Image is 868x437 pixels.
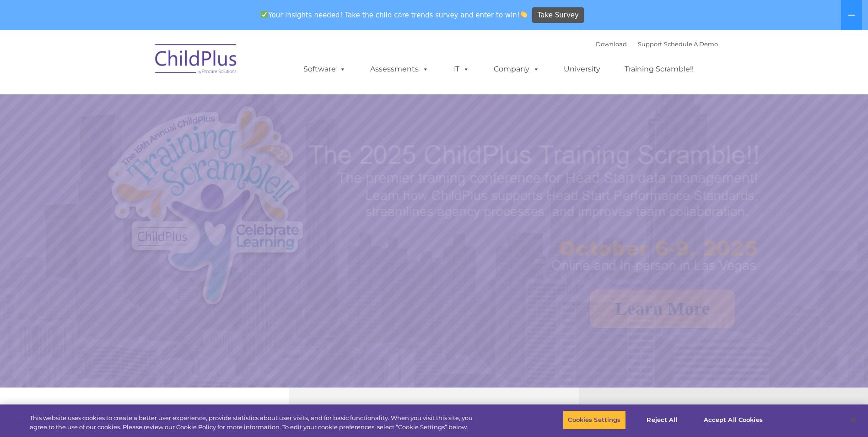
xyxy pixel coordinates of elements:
[634,410,691,430] button: Reject All
[699,410,768,430] button: Accept All Cookies
[596,40,627,48] a: Download
[151,38,242,83] img: ChildPlus by Procare Solutions
[532,7,584,23] a: Take Survey
[261,11,268,18] img: ✅
[555,60,609,78] a: University
[590,290,735,328] a: Learn More
[444,60,479,78] a: IT
[563,410,625,430] button: Cookies Settings
[30,414,477,432] div: This website uses cookies to create a better user experience, provide statistics about user visit...
[615,60,703,78] a: Training Scramble!!
[638,40,662,48] a: Support
[294,60,355,78] a: Software
[843,410,863,430] button: Close
[664,40,718,48] a: Schedule A Demo
[520,11,527,18] img: 👏
[485,60,549,78] a: Company
[361,60,438,78] a: Assessments
[596,40,718,48] font: |
[538,7,579,23] span: Take Survey
[257,6,531,24] span: Your insights needed! Take the child care trends survey and enter to win!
